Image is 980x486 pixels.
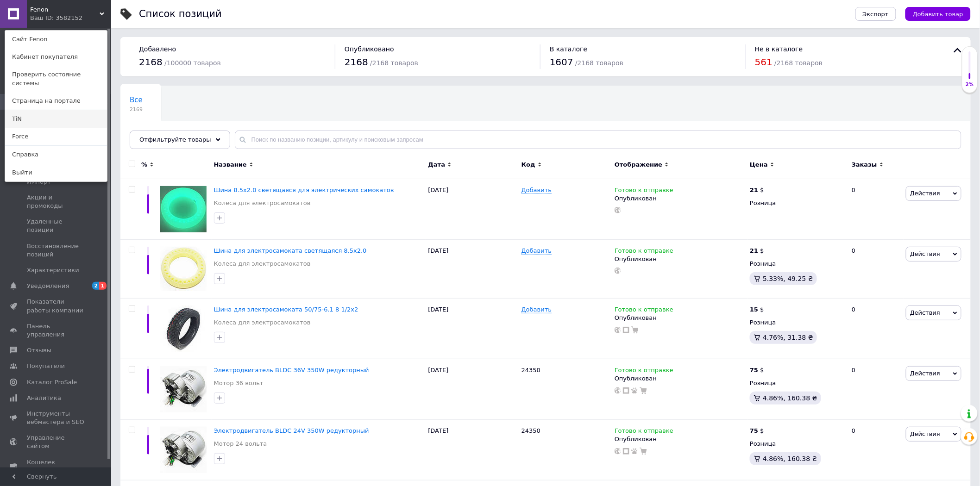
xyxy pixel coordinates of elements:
[27,298,86,314] span: Показатели работы компании
[426,359,519,420] div: [DATE]
[750,427,758,434] b: 75
[214,247,367,254] a: Шина для электросамоката светящаяся 8.5х2.0
[160,186,207,232] img: Шина 8.5х2.0 светящаяся для электрических самокатов
[27,282,69,290] span: Уведомления
[750,306,758,313] b: 15
[214,379,264,387] a: Мотор 36 вольт
[750,367,758,374] b: 75
[5,48,107,66] a: Кабинет покупателя
[750,318,844,327] div: Розница
[615,187,673,196] span: Готово к отправке
[763,394,817,402] span: 4.86%, 160.38 ₴
[913,11,963,18] span: Добавить товар
[910,190,940,197] span: Действия
[27,410,86,426] span: Инструменты вебмастера и SEO
[615,314,745,322] div: Опубликован
[370,59,418,67] span: / 2168 товаров
[214,161,247,169] span: Название
[27,193,86,210] span: Акции и промокоды
[30,14,69,22] div: Ваш ID: 3582152
[852,161,877,169] span: Заказы
[27,378,77,386] span: Каталог ProSale
[846,299,904,359] div: 0
[521,161,535,169] span: Код
[521,306,552,313] span: Добавить
[910,370,940,377] span: Действия
[214,440,267,448] a: Мотор 24 вольта
[27,242,86,259] span: Восстановление позиций
[214,306,358,313] span: Шина для электросамоката 50/75-6.1 8 1/2х2
[5,31,107,48] a: Сайт Fenon
[214,367,369,374] a: Электродвигатель BLDC 36V 350W редукторный
[160,366,207,412] img: Электродвигатель BLDC 36V 350W редукторный
[910,430,940,437] span: Действия
[615,435,745,443] div: Опубликован
[139,45,176,53] span: Добавлено
[27,178,51,186] span: Импорт
[5,164,107,181] a: Выйти
[774,59,823,67] span: / 2168 товаров
[846,420,904,480] div: 0
[750,247,758,254] b: 21
[27,266,79,274] span: Характеристики
[763,275,813,282] span: 5.33%, 49.25 ₴
[905,7,971,21] button: Добавить товар
[139,9,222,19] div: Список позиций
[750,366,764,374] div: $
[27,394,61,402] span: Аналитика
[750,427,764,435] div: $
[846,179,904,240] div: 0
[750,187,758,193] b: 21
[763,455,817,462] span: 4.86%, 160.38 ₴
[521,247,552,255] span: Добавить
[139,56,163,68] span: 2168
[30,6,100,14] span: Fenon
[5,92,107,110] a: Страница на портале
[160,427,207,473] img: Электродвигатель BLDC 24V 350W редукторный
[750,440,844,448] div: Розница
[27,362,65,370] span: Покупатели
[750,161,768,169] span: Цена
[750,379,844,387] div: Розница
[750,199,844,207] div: Розница
[615,427,673,437] span: Готово к отправке
[214,318,311,327] a: Колеса для электросамокатов
[426,240,519,299] div: [DATE]
[550,56,573,68] span: 1607
[755,56,773,68] span: 561
[214,260,311,268] a: Колеса для электросамокатов
[521,367,540,374] span: 24350
[426,179,519,240] div: [DATE]
[428,161,446,169] span: Дата
[426,299,519,359] div: [DATE]
[426,420,519,480] div: [DATE]
[863,11,889,18] span: Экспорт
[615,306,673,316] span: Готово к отправке
[575,59,623,67] span: / 2168 товаров
[214,427,369,434] a: Электродвигатель BLDC 24V 350W редукторный
[27,218,86,234] span: Удаленные позиции
[130,106,143,113] span: 2169
[214,187,394,193] a: Шина 8.5х2.0 светящаяся для электрических самокатов
[27,458,86,475] span: Кошелек компании
[550,45,587,53] span: В каталоге
[99,282,107,290] span: 1
[235,131,961,149] input: Поиск по названию позиции, артикулу и поисковым запросам
[5,146,107,163] a: Справка
[130,131,197,139] span: Немає в наявності
[750,186,764,194] div: $
[160,305,207,352] img: Шина для электросамоката 50/75-6.1 8 1/2х2
[160,247,207,291] img: Шина для электросамоката светящаяся 8.5х2.0
[615,374,745,383] div: Опубликован
[855,7,896,21] button: Экспорт
[521,187,552,194] span: Добавить
[521,427,540,434] span: 24350
[615,255,745,263] div: Опубликован
[5,128,107,145] a: Force
[763,334,813,341] span: 4.76%, 31.38 ₴
[750,247,764,255] div: $
[27,434,86,450] span: Управление сайтом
